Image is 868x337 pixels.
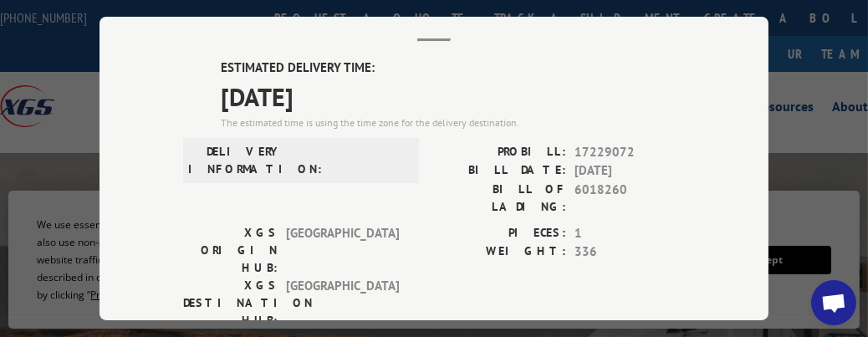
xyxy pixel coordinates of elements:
[434,161,566,181] label: BILL DATE:
[434,224,566,243] label: PIECES:
[574,161,685,181] span: [DATE]
[183,224,278,277] label: XGS ORIGIN HUB:
[811,280,856,325] div: Open chat
[574,224,685,243] span: 1
[221,78,685,115] span: [DATE]
[286,277,399,329] span: [GEOGRAPHIC_DATA]
[286,224,399,277] span: [GEOGRAPHIC_DATA]
[221,115,685,130] div: The estimated time is using the time zone for the delivery destination.
[434,181,566,216] label: BILL OF LADING:
[574,243,685,262] span: 336
[188,143,283,178] label: DELIVERY INFORMATION:
[221,59,685,78] label: ESTIMATED DELIVERY TIME:
[574,143,685,162] span: 17229072
[434,143,566,162] label: PROBILL:
[183,277,278,329] label: XGS DESTINATION HUB:
[434,243,566,262] label: WEIGHT:
[574,181,685,216] span: 6018260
